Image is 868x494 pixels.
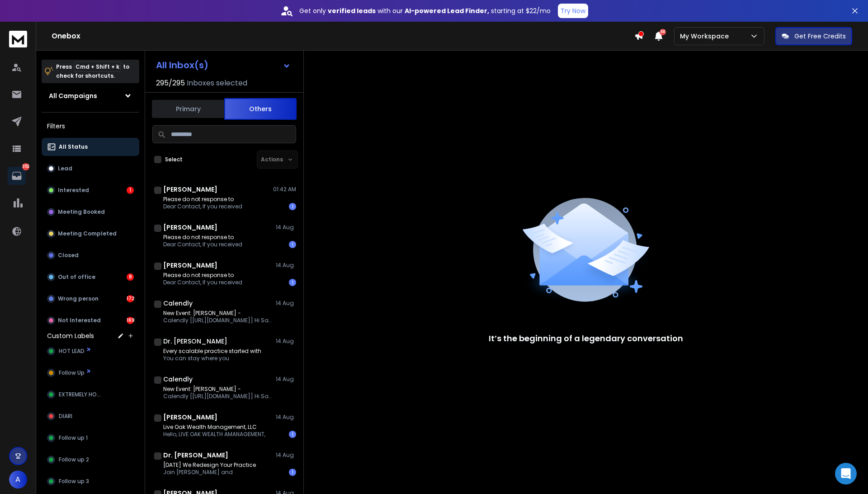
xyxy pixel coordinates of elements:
button: EXTREMELY HOW [42,386,139,404]
p: Closed [58,252,79,259]
h3: Inboxes selected [187,78,247,89]
span: DIARI [59,413,72,420]
p: Meeting Completed [58,230,117,237]
button: Get Free Credits [775,27,852,45]
div: 169 [127,317,134,324]
p: 352 [22,163,29,170]
button: Follow up 2 [42,451,139,469]
div: 172 [127,295,134,302]
div: Open Intercom Messenger [835,463,857,485]
p: Get only with our starting at $22/mo [299,6,551,15]
p: 14 Aug [276,300,296,307]
button: Lead [42,160,139,178]
button: Follow Up [42,364,139,382]
button: Follow up 3 [42,472,139,490]
p: New Event: [PERSON_NAME] - [163,310,272,317]
span: Cmd + Shift + k [74,61,121,72]
p: 14 Aug [276,414,296,421]
span: Follow up 3 [59,478,89,485]
button: All Status [42,138,139,156]
h3: Filters [42,120,139,132]
button: DIARI [42,407,139,425]
button: A [9,470,27,489]
p: Please do not response to [163,272,242,279]
button: Primary [152,99,224,119]
p: Hello, LIVE OAK WEALTH AMANAGEMENT, [163,431,265,438]
button: Interested1 [42,181,139,199]
p: Please do not response to [163,234,242,241]
p: 14 Aug [276,224,296,231]
span: Follow up 2 [59,456,89,463]
p: 14 Aug [276,452,296,459]
p: 14 Aug [276,338,296,345]
p: Get Free Credits [794,32,846,41]
span: Follow up 1 [59,434,88,442]
p: Out of office [58,273,95,281]
button: All Campaigns [42,87,139,105]
strong: AI-powered Lead Finder, [405,6,489,15]
p: My Workspace [680,32,732,41]
h1: Dr. [PERSON_NAME] [163,337,227,346]
div: 8 [127,273,134,281]
h1: All Campaigns [49,91,97,100]
button: Wrong person172 [42,290,139,308]
p: Dear Contact, If you received [163,241,242,248]
p: Join [PERSON_NAME] and [163,469,256,476]
span: Follow Up [59,369,85,376]
button: HOT LEAD [42,342,139,360]
div: 1 [289,241,296,248]
button: Follow up 1 [42,429,139,447]
button: Not Interested169 [42,311,139,329]
p: Wrong person [58,295,99,302]
p: Dear Contact, If you received [163,203,242,210]
div: 1 [127,187,134,194]
label: Select [165,156,183,163]
h1: [PERSON_NAME] [163,413,217,422]
p: Calendly [[URL][DOMAIN_NAME]] Hi Sales Team, A new event [163,393,272,400]
a: 352 [8,167,26,185]
p: Live Oak Wealth Management, LLC [163,423,265,431]
span: HOT LEAD [59,348,85,355]
div: 1 [289,203,296,210]
div: 1 [289,469,296,476]
h1: Onebox [52,31,634,42]
p: 01:42 AM [273,186,296,193]
p: Not Interested [58,317,101,324]
strong: verified leads [328,6,376,15]
button: All Inbox(s) [149,56,298,74]
div: 1 [289,431,296,438]
h1: [PERSON_NAME] [163,223,217,232]
p: Press to check for shortcuts. [56,62,129,80]
span: 50 [660,29,666,35]
button: Others [224,98,297,120]
h1: [PERSON_NAME] [163,261,217,270]
button: Meeting Completed [42,225,139,243]
h1: Dr. [PERSON_NAME] [163,451,228,460]
p: Every scalable practice started with [163,348,261,355]
button: Out of office8 [42,268,139,286]
p: [DATE] We Redesign Your Practice [163,461,256,469]
p: New Event: [PERSON_NAME] - [163,386,272,393]
h1: Calendly [163,299,193,308]
p: All Status [59,143,88,151]
p: Dear Contact, If you received [163,279,242,286]
h1: [PERSON_NAME] [163,185,217,194]
h1: All Inbox(s) [156,61,208,70]
div: 1 [289,279,296,286]
h3: Custom Labels [47,331,94,340]
p: Interested [58,187,89,194]
button: Meeting Booked [42,203,139,221]
p: You can stay where you [163,355,261,362]
p: Meeting Booked [58,208,105,216]
p: Calendly [[URL][DOMAIN_NAME]] Hi Sales Team, A new event [163,317,272,324]
p: Try Now [561,6,585,15]
h1: Calendly [163,375,193,384]
span: 295 / 295 [156,78,185,89]
span: EXTREMELY HOW [59,391,102,398]
button: Closed [42,246,139,264]
button: Try Now [558,4,588,18]
img: logo [9,31,27,47]
p: It’s the beginning of a legendary conversation [489,332,683,345]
